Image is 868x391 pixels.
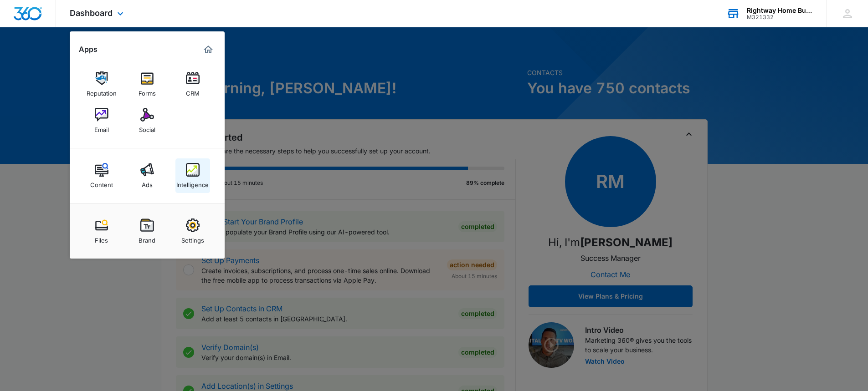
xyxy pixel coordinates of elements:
[747,7,813,14] div: account name
[84,158,119,193] a: Content
[79,45,98,54] h2: Apps
[95,232,108,244] div: Files
[84,67,119,102] a: Reputation
[186,85,200,97] div: CRM
[139,232,155,244] div: Brand
[90,177,113,188] div: Content
[181,232,204,244] div: Settings
[130,214,164,249] a: Brand
[70,8,113,18] span: Dashboard
[139,85,156,97] div: Forms
[175,67,210,102] a: CRM
[84,214,119,249] a: Files
[142,177,153,188] div: Ads
[175,158,210,193] a: Intelligence
[130,103,164,138] a: Social
[84,103,119,138] a: Email
[130,67,164,102] a: Forms
[87,85,117,97] div: Reputation
[130,158,164,193] a: Ads
[176,177,209,188] div: Intelligence
[139,122,155,133] div: Social
[201,42,216,57] a: Marketing 360® Dashboard
[94,122,109,133] div: Email
[175,214,210,249] a: Settings
[747,14,813,20] div: account id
